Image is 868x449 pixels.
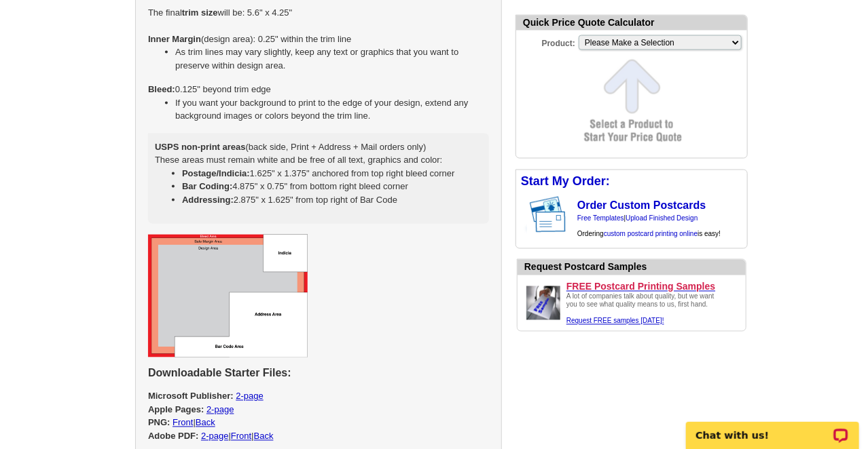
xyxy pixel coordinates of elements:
a: Order Custom Postcards [577,199,706,211]
a: 2-page [206,405,234,415]
a: Free Templates [577,214,624,222]
div: Request Postcard Samples [524,260,746,275]
div: Start My Order: [516,170,747,193]
a: Front [231,431,251,442]
a: Request FREE samples [DATE]! [566,317,664,325]
strong: USPS non-print areas [155,142,246,152]
strong: Downloadable Starter Files: [148,368,291,379]
a: custom postcard printing online [604,231,698,238]
div: A lot of companies talk about quality, but we want you to see what quality means to us, first hand. [566,293,723,326]
strong: trim size [182,7,218,18]
strong: Microsoft Publisher: [148,391,234,402]
span: | Ordering is easy! [577,214,721,238]
a: FREE Postcard Printing Samples [566,281,740,293]
strong: Bar Coding: [182,181,232,191]
a: Front [173,418,193,428]
iframe: LiveChat chat widget [677,406,868,449]
li: 4.875" x 0.75" from bottom right bleed corner [182,180,482,193]
img: Upload a design ready to be printed [523,283,564,324]
a: 2-page [201,431,228,442]
p: | | | [148,390,489,443]
div: (back side, Print + Address + Mail orders only) These areas must remain white and be free of all ... [148,134,489,224]
strong: Bleed: [148,84,175,94]
img: post card showing stamp and address area [527,193,575,237]
a: 2-page [236,391,263,402]
strong: Addressing: [182,195,234,205]
div: Quick Price Quote Calculator [516,16,747,31]
img: regular postcard starter files [148,235,308,357]
strong: Adobe PDF: [148,431,198,442]
a: Upload Finished Design [626,214,698,222]
a: Back [196,418,215,428]
a: Back [254,431,274,442]
label: Product: [516,34,577,50]
li: 1.625" x 1.375" anchored from top right bleed corner [182,167,482,180]
li: 2.875" x 1.625" from top right of Bar Code [182,193,482,207]
strong: Postage/Indicia: [182,168,250,178]
li: As trim lines may vary slightly, keep any text or graphics that you want to preserve within desig... [175,45,489,72]
img: background image for postcard [516,193,527,237]
strong: PNG: [148,418,170,428]
strong: Apple Pages: [148,405,204,415]
li: If you want your background to print to the edge of your design, extend any background images or ... [175,96,489,123]
strong: Inner Margin [148,34,201,44]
